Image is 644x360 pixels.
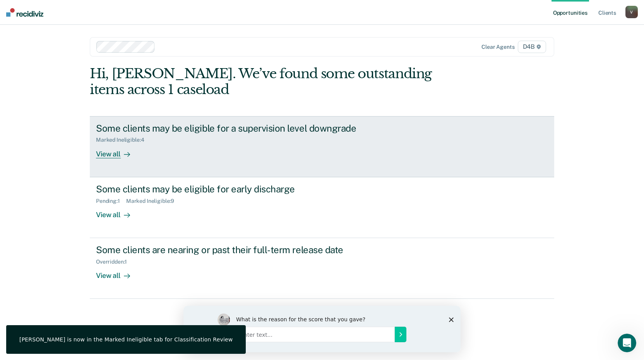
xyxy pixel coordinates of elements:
[618,334,636,352] iframe: Intercom live chat
[96,259,133,265] div: Overridden : 1
[90,238,554,299] a: Some clients are nearing or past their full-term release dateOverridden:1View all
[90,177,554,238] a: Some clients may be eligible for early dischargePending:1Marked Ineligible:9View all
[625,6,638,18] button: V
[6,8,43,17] img: Recidiviz
[96,265,139,280] div: View all
[90,116,554,177] a: Some clients may be eligible for a supervision level downgradeMarked Ineligible:4View all
[96,244,368,255] div: Some clients are nearing or past their full-term release date
[96,204,139,219] div: View all
[481,44,514,50] div: Clear agents
[126,198,180,204] div: Marked Ineligible : 9
[96,137,150,143] div: Marked Ineligible : 4
[90,66,461,98] div: Hi, [PERSON_NAME]. We’ve found some outstanding items across 1 caseload
[96,183,368,195] div: Some clients may be eligible for early discharge
[96,198,126,204] div: Pending : 1
[19,336,233,343] div: [PERSON_NAME] is now in the Marked Ineligible tab for Classification Review
[96,123,368,134] div: Some clients may be eligible for a supervision level downgrade
[183,306,461,352] iframe: Survey by Kim from Recidiviz
[96,143,139,158] div: View all
[518,41,546,53] span: D4B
